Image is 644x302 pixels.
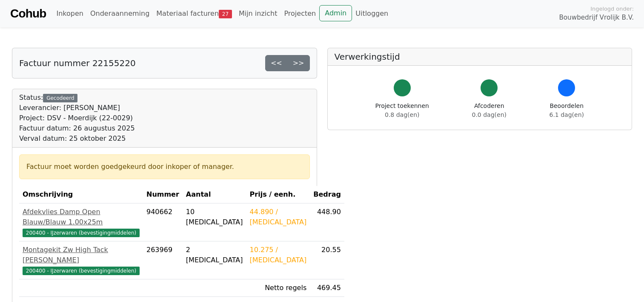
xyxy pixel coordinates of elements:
a: Montagekit Zw High Tack [PERSON_NAME]200400 - IJzerwaren (bevestigingmiddelen) [23,245,140,276]
div: Beoordelen [550,102,584,119]
a: Admin [319,5,352,21]
th: Prijs / eenh. [246,186,310,203]
div: Montagekit Zw High Tack [PERSON_NAME] [23,245,140,265]
span: 6.1 dag(en) [550,111,584,118]
td: 20.55 [310,241,344,279]
a: Afdekvlies Damp Open Blauw/Blauw 1.00x25m200400 - IJzerwaren (bevestigingmiddelen) [23,207,140,238]
td: 263969 [143,241,183,279]
th: Aantal [183,186,246,203]
div: Verval datum: 25 oktober 2025 [19,134,135,144]
div: 10.275 / [MEDICAL_DATA] [250,245,307,265]
span: Ingelogd onder: [590,5,634,13]
a: << [265,55,288,71]
div: Project: DSV - Moerdijk (22-0029) [19,113,135,123]
th: Bedrag [310,186,344,203]
a: Materiaal facturen27 [153,5,235,22]
div: Leverancier: [PERSON_NAME] [19,103,135,113]
td: Netto regels [246,279,310,297]
div: Status: [19,93,135,144]
a: Mijn inzicht [235,5,281,22]
a: >> [287,55,310,71]
span: 200400 - IJzerwaren (bevestigingmiddelen) [23,267,140,275]
th: Omschrijving [19,186,143,203]
a: Cohub [10,3,46,24]
div: 2 [MEDICAL_DATA] [186,245,243,265]
a: Uitloggen [352,5,392,22]
a: Onderaanneming [87,5,153,22]
span: 0.0 dag(en) [472,111,507,118]
td: 940662 [143,203,183,241]
td: 469.45 [310,279,344,297]
div: Project toekennen [375,102,429,119]
div: Factuur datum: 26 augustus 2025 [19,123,135,134]
h5: Verwerkingstijd [335,52,625,62]
span: 0.8 dag(en) [385,111,419,118]
span: 200400 - IJzerwaren (bevestigingmiddelen) [23,229,140,237]
div: Factuur moet worden goedgekeurd door inkoper of manager. [26,162,303,172]
div: 44.890 / [MEDICAL_DATA] [250,207,307,227]
div: Afdekvlies Damp Open Blauw/Blauw 1.00x25m [23,207,140,227]
td: 448.90 [310,203,344,241]
div: 10 [MEDICAL_DATA] [186,207,243,227]
a: Projecten [280,5,319,22]
span: 27 [219,10,232,18]
th: Nummer [143,186,183,203]
h5: Factuur nummer 22155220 [19,58,136,68]
a: Inkopen [53,5,86,22]
div: Gecodeerd [43,94,77,102]
span: Bouwbedrijf Vrolijk B.V. [559,13,634,23]
div: Afcoderen [472,102,507,119]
